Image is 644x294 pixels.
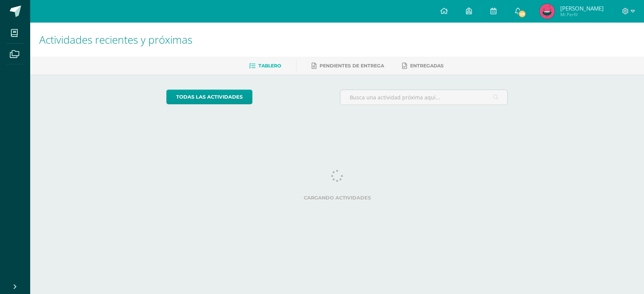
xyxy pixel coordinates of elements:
span: Mi Perfil [560,11,604,18]
a: Entregadas [402,60,444,72]
a: Tablero [249,60,281,72]
span: Entregadas [410,63,444,69]
span: Tablero [258,63,281,69]
span: Pendientes de entrega [320,63,384,69]
label: Cargando actividades [166,195,508,201]
span: 28 [518,10,526,18]
input: Busca una actividad próxima aquí... [340,90,507,105]
span: Actividades recientes y próximas [39,32,192,47]
span: [PERSON_NAME] [560,5,604,12]
a: Pendientes de entrega [312,60,384,72]
a: todas las Actividades [166,90,252,104]
img: 0dda2352bd48dd5322620da68e1b1561.png [539,4,555,19]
